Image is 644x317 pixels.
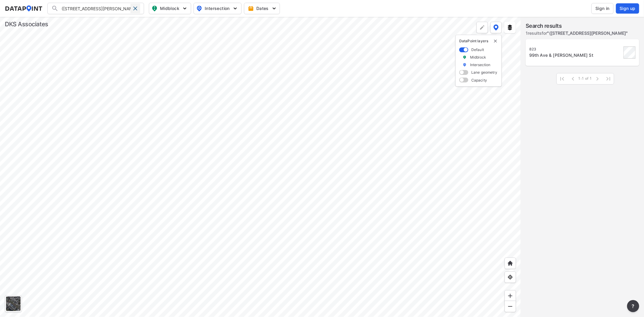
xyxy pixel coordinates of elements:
a: Sign in [590,3,615,14]
img: marker_Intersection.6861001b.svg [463,62,467,67]
img: data-point-layers.37681fc9.svg [493,24,499,30]
img: MAAAAAElFTkSuQmCC [507,303,513,309]
div: Zoom in [505,290,516,302]
img: layers.ee07997e.svg [507,24,513,30]
button: Intersection [194,3,242,14]
span: Midblock [152,5,187,12]
img: calendar-gold.39a51dde.svg [248,5,254,11]
div: 99th Ave & SE Stark St [529,52,622,58]
div: View my location [505,271,516,283]
span: Last Page [603,73,614,84]
button: Dates [244,3,280,14]
div: Polygon tool [476,22,488,33]
span: Sign up [620,5,636,11]
div: Clear search [130,4,140,13]
label: Intersection [470,62,491,67]
span: Intersection [196,5,238,12]
img: ZvzfEJKXnyWIrJytrsY285QMwk63cM6Drc+sIAAAAASUVORK5CYII= [507,293,513,299]
img: marker_Midblock.5ba75e30.svg [463,55,467,60]
label: 1 results for [526,30,628,36]
input: Search [59,4,130,13]
img: zeq5HYn9AnE9l6UmnFLPAAAAAElFTkSuQmCC [507,274,513,280]
span: First Page [557,73,568,84]
span: " ([STREET_ADDRESS][PERSON_NAME] " [547,30,628,36]
button: Sign up [616,3,639,14]
div: DKS Associates [5,20,48,28]
img: map_pin_int.54838e6b.svg [196,5,203,12]
label: Default [471,47,484,52]
label: Midblock [470,55,486,60]
div: 823 [529,47,622,52]
button: more [627,300,639,312]
div: Home [505,258,516,269]
img: close-external-leyer.3061a1c7.svg [493,39,498,43]
button: delete [493,39,498,43]
span: Next Page [592,73,603,84]
button: Sign in [591,3,614,14]
img: +Dz8AAAAASUVORK5CYII= [479,24,485,30]
img: 5YPKRKmlfpI5mqlR8AD95paCi+0kK1fRFDJSaMmawlwaeJcJwk9O2fotCW5ve9gAAAAASUVORK5CYII= [271,5,277,11]
a: Sign up [615,3,639,14]
button: External layers [504,22,516,33]
span: Dates [249,5,276,11]
div: Toggle basemap [5,295,22,312]
img: +XpAUvaXAN7GudzAAAAAElFTkSuQmCC [507,260,513,266]
label: Capacity [471,78,487,83]
button: DataPoint layers [490,22,502,33]
label: Search results [526,22,628,30]
img: map_pin_mid.602f9df1.svg [151,5,158,12]
img: 5YPKRKmlfpI5mqlR8AD95paCi+0kK1fRFDJSaMmawlwaeJcJwk9O2fotCW5ve9gAAAAASUVORK5CYII= [182,5,188,11]
span: Sign in [595,5,610,11]
div: Zoom out [505,301,516,312]
img: 5YPKRKmlfpI5mqlR8AD95paCi+0kK1fRFDJSaMmawlwaeJcJwk9O2fotCW5ve9gAAAAASUVORK5CYII= [232,5,238,11]
span: ? [631,303,636,310]
p: DataPoint layers [459,39,498,43]
span: Previous Page [568,73,578,84]
label: Lane geometry [471,70,497,75]
span: 1-1 of 1 [578,76,592,81]
img: dataPointLogo.9353c09d.svg [5,5,43,11]
button: Midblock [149,3,191,14]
